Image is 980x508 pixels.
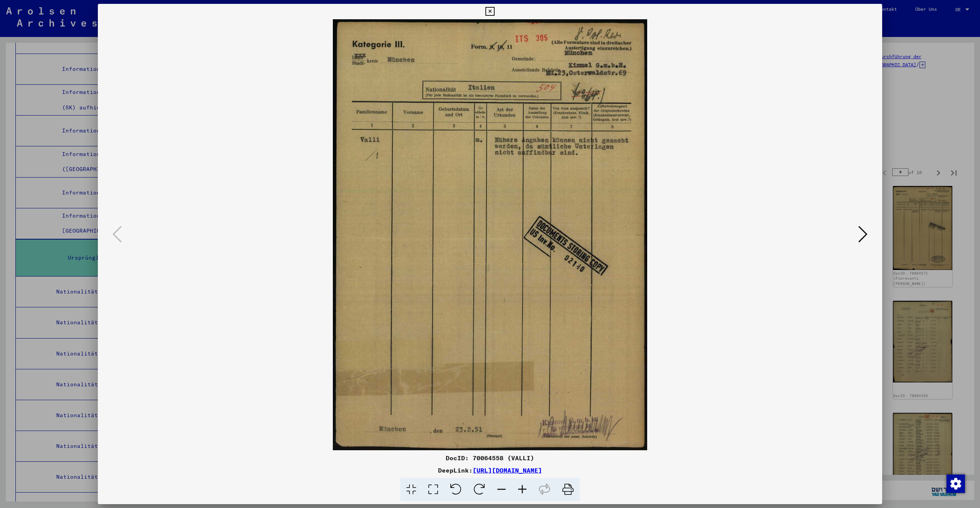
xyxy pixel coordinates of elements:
div: Zustimmung ändern [946,474,965,493]
div: DocID: 70064558 (VALLI) [98,453,882,463]
img: Zustimmung ändern [946,474,965,493]
div: DeepLink: [98,466,882,475]
img: 001.jpg [124,19,856,450]
a: [URL][DOMAIN_NAME] [473,466,542,474]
